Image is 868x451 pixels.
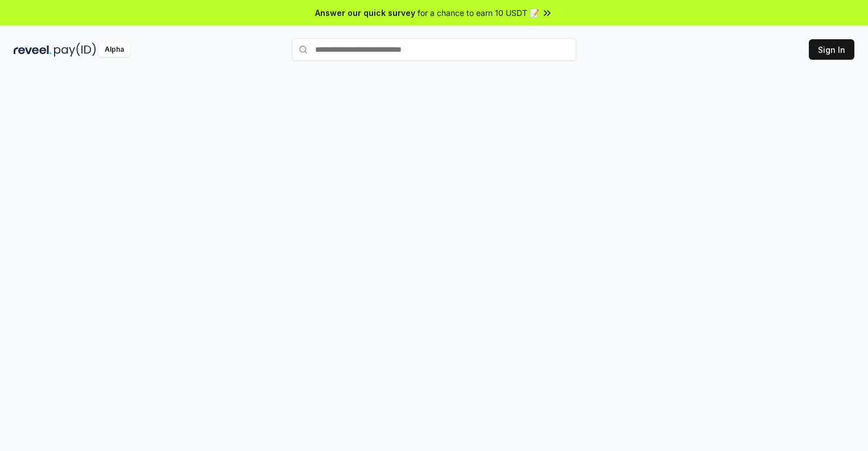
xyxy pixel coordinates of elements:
[54,43,96,57] img: pay_id
[315,7,415,19] span: Answer our quick survey
[14,43,52,57] img: reveel_dark
[98,43,130,57] div: Alpha
[418,7,539,19] span: for a chance to earn 10 USDT 📝
[809,39,854,60] button: Sign In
